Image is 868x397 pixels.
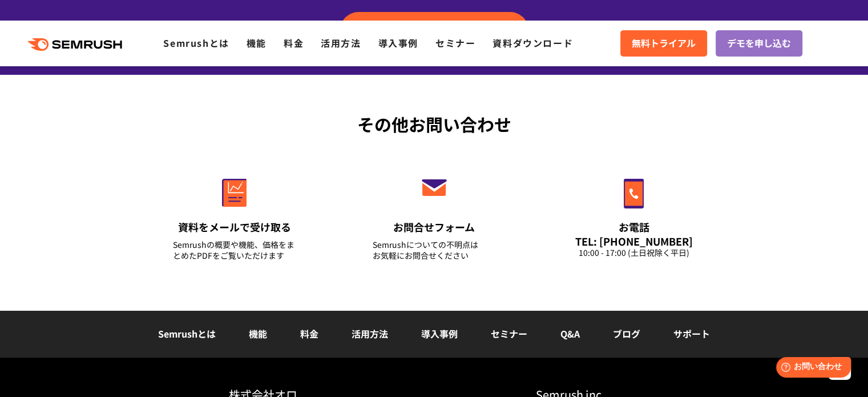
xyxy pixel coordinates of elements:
[421,327,458,340] a: 導入事例
[135,111,734,137] div: その他お問い合わせ
[613,327,640,340] a: ブログ
[321,36,361,50] a: 活用方法
[572,247,696,258] div: 10:00 - 17:00 (土日祝除く平日)
[673,327,710,340] a: サポート
[766,352,855,384] iframe: Help widget launcher
[163,36,229,50] a: Semrushとは
[716,30,802,57] a: デモを申し込む
[727,36,791,51] span: デモを申し込む
[352,327,388,340] a: 活用方法
[373,239,496,261] div: Semrushについての不明点は お気軽にお問合せください
[247,36,267,50] a: 機能
[158,327,216,340] a: Semrushとは
[340,12,528,49] a: 無料で試してみる
[491,327,527,340] a: セミナー
[149,154,320,275] a: 資料をメールで受け取る Semrushの概要や機能、価格をまとめたPDFをご覧いただけます
[284,36,304,50] a: 料金
[492,36,573,50] a: 資料ダウンロード
[378,36,418,50] a: 導入事例
[373,220,496,234] div: お問合せフォーム
[249,327,267,340] a: 機能
[572,235,696,247] div: TEL: [PHONE_NUMBER]
[435,36,475,50] a: セミナー
[173,239,296,261] div: Semrushの概要や機能、価格をまとめたPDFをご覧いただけます
[300,327,318,340] a: 料金
[560,327,580,340] a: Q&A
[632,36,696,51] span: 無料トライアル
[349,154,520,275] a: お問合せフォーム Semrushについての不明点はお気軽にお問合せください
[620,30,707,57] a: 無料トライアル
[173,220,296,234] div: 資料をメールで受け取る
[572,220,696,234] div: お電話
